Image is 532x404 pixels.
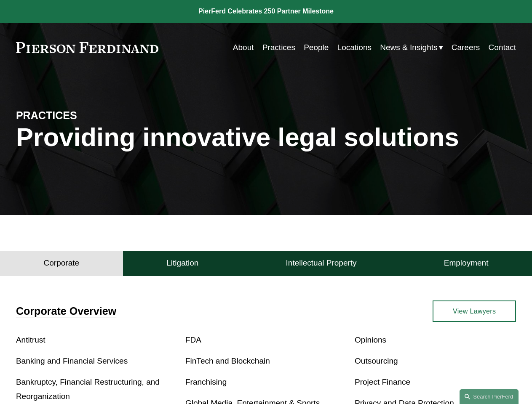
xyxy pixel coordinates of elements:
a: Locations [337,40,372,56]
a: Banking and Financial Services [16,356,128,365]
a: Bankruptcy, Financial Restructuring, and Reorganization [16,377,160,401]
a: FDA [185,335,201,344]
h4: Intellectual Property [286,258,357,268]
a: Contact [489,40,516,56]
span: News & Insights [380,40,437,55]
a: folder dropdown [380,40,443,56]
h4: Litigation [166,258,198,268]
h4: Employment [444,258,489,268]
a: Practices [262,40,295,56]
a: Opinions [355,335,386,344]
a: Careers [452,40,480,56]
a: View Lawyers [433,300,516,322]
h4: Corporate [44,258,80,268]
a: Antitrust [16,335,45,344]
h4: PRACTICES [16,109,141,122]
a: About [233,40,254,56]
a: Outsourcing [355,356,398,365]
a: Franchising [185,377,227,386]
a: Search this site [460,389,519,404]
a: Corporate Overview [16,305,116,317]
a: People [304,40,329,56]
h1: Providing innovative legal solutions [16,122,516,152]
a: Project Finance [355,377,410,386]
a: FinTech and Blockchain [185,356,270,365]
